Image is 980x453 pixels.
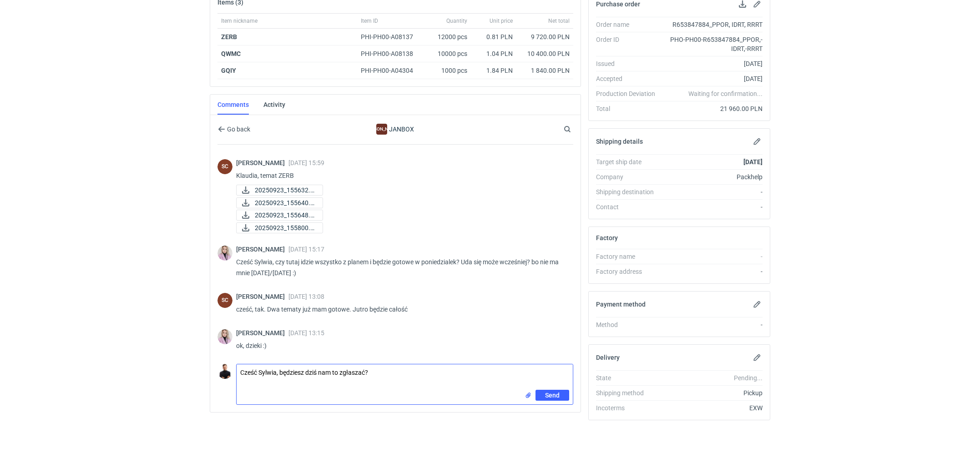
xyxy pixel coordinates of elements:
[662,187,763,196] div: -
[475,32,513,41] div: 0.81 PLN
[662,74,763,83] div: [DATE]
[475,66,513,75] div: 1.84 PLN
[662,388,763,398] div: Pickup
[236,304,566,315] p: cześć, tak. Dwa tematy już mam gotowe. Jutro będzie całość
[255,223,315,233] span: 20250923_155800.jpg
[662,267,763,276] div: -
[596,157,662,166] div: Target ship date
[221,50,241,57] a: QWMC
[217,159,232,174] figcaption: SC
[662,104,763,113] div: 21 960.00 PLN
[361,17,378,25] span: Item ID
[236,210,323,221] a: 20250923_155648.jpg
[596,187,662,196] div: Shipping destination
[236,329,288,337] span: [PERSON_NAME]
[520,32,570,41] div: 9 720.00 PLN
[361,66,422,75] div: PHI-PH00-A04304
[225,126,250,132] span: Go back
[596,74,662,83] div: Accepted
[361,32,422,41] div: PHI-PH00-A08137
[662,35,763,53] div: PHO-PH00-R653847884_PPOR,-IDRT,-RRRT
[743,158,763,166] strong: [DATE]
[734,374,763,382] em: Pending...
[217,95,249,115] a: Comments
[376,124,387,135] div: JANBOX
[596,252,662,261] div: Factory name
[376,124,387,135] figcaption: [PERSON_NAME]
[217,246,232,261] img: Klaudia Wiśniewska
[217,293,232,308] figcaption: SC
[596,373,662,383] div: State
[662,172,763,181] div: Packhelp
[217,329,232,344] img: Klaudia Wiśniewska
[255,185,315,195] span: 20250923_155632.jpg
[221,67,236,74] strong: GQIY
[263,95,285,115] a: Activity
[596,403,662,413] div: Incoterms
[236,197,323,208] a: 20250923_155640.jpg
[596,301,646,308] h2: Payment method
[662,403,763,413] div: EXW
[236,293,288,300] span: [PERSON_NAME]
[596,35,662,53] div: Order ID
[217,159,232,174] div: Sylwia Cichórz
[596,320,662,329] div: Method
[446,17,467,25] span: Quantity
[662,252,763,261] div: -
[236,170,566,181] p: Klaudia, temat ZERB
[236,246,288,253] span: [PERSON_NAME]
[236,340,566,351] p: ok, dzieki :)
[321,124,470,135] div: JANBOX
[662,202,763,211] div: -
[255,198,315,208] span: 20250923_155640.jpg
[596,202,662,211] div: Contact
[548,17,570,25] span: Net total
[596,59,662,68] div: Issued
[545,392,560,398] span: Send
[236,222,323,233] a: 20250923_155800.jpg
[217,364,232,379] img: Tomasz Kubiak
[217,293,232,308] div: Sylwia Cichórz
[490,17,513,25] span: Unit price
[425,45,471,62] div: 10000 pcs
[236,185,323,196] a: 20250923_155632.jpg
[752,352,763,363] button: Edit delivery details
[288,159,324,166] span: [DATE] 15:59
[752,299,763,310] button: Edit payment method
[288,329,324,337] span: [DATE] 13:15
[221,17,258,25] span: Item nickname
[221,33,237,40] a: ZERB
[596,234,618,242] h2: Factory
[425,29,471,45] div: 12000 pcs
[688,89,763,98] em: Waiting for confirmation...
[596,0,640,8] h2: Purchase order
[425,62,471,79] div: 1000 pcs
[752,136,763,147] button: Edit shipping details
[288,293,324,300] span: [DATE] 13:08
[662,20,763,29] div: R653847884_PPOR, IDRT, RRRT
[596,138,643,145] h2: Shipping details
[596,388,662,398] div: Shipping method
[535,390,569,401] button: Send
[662,59,763,68] div: [DATE]
[596,89,662,98] div: Production Deviation
[236,257,566,278] p: Cześć Sylwia, czy tutaj idzie wszystko z planem i będzie gotowe w poniedzialek? Uda się może wcze...
[237,364,573,390] textarea: Cześć Sylwia, będziesz dziś nam to zgłaszać?
[596,20,662,29] div: Order name
[596,104,662,113] div: Total
[288,246,324,253] span: [DATE] 15:17
[596,354,620,361] h2: Delivery
[475,49,513,58] div: 1.04 PLN
[596,172,662,181] div: Company
[520,49,570,58] div: 10 400.00 PLN
[217,124,251,135] button: Go back
[520,66,570,75] div: 1 840.00 PLN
